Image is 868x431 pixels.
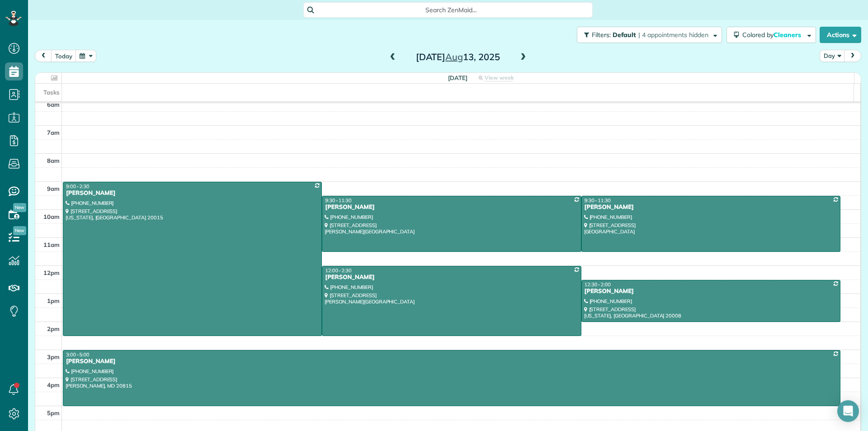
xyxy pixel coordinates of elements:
[47,129,60,136] span: 7am
[325,197,351,204] span: 9:30 - 11:30
[43,213,60,220] span: 10am
[51,50,76,62] button: today
[585,197,611,204] span: 9:30 - 11:30
[43,241,60,248] span: 11am
[820,50,845,62] button: Day
[837,400,859,422] div: Open Intercom Messenger
[820,27,861,43] button: Actions
[325,204,578,211] div: [PERSON_NAME]
[43,269,60,276] span: 12pm
[448,74,467,81] span: [DATE]
[584,288,838,295] div: [PERSON_NAME]
[35,50,52,62] button: prev
[592,31,611,39] span: Filters:
[43,89,60,96] span: Tasks
[401,52,514,62] h2: [DATE] 13, 2025
[638,31,708,39] span: | 4 appointments hidden
[325,267,351,274] span: 12:00 - 2:30
[47,381,60,388] span: 4pm
[47,185,60,192] span: 9am
[47,157,60,164] span: 8am
[66,189,319,197] div: [PERSON_NAME]
[572,27,722,43] a: Filters: Default | 4 appointments hidden
[66,358,838,365] div: [PERSON_NAME]
[774,31,802,39] span: Cleaners
[585,281,611,288] span: 12:30 - 2:00
[726,27,816,43] button: Colored byCleaners
[445,51,463,62] span: Aug
[325,274,578,281] div: [PERSON_NAME]
[577,27,722,43] button: Filters: Default | 4 appointments hidden
[13,226,26,235] span: New
[47,101,60,108] span: 6am
[485,74,514,81] span: View week
[742,31,804,39] span: Colored by
[844,50,861,62] button: next
[613,31,637,39] span: Default
[13,203,26,212] span: New
[584,204,838,211] div: [PERSON_NAME]
[66,351,90,358] span: 3:00 - 5:00
[47,409,60,417] span: 5pm
[47,325,60,332] span: 2pm
[66,183,90,189] span: 9:00 - 2:30
[47,353,60,360] span: 3pm
[47,297,60,304] span: 1pm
